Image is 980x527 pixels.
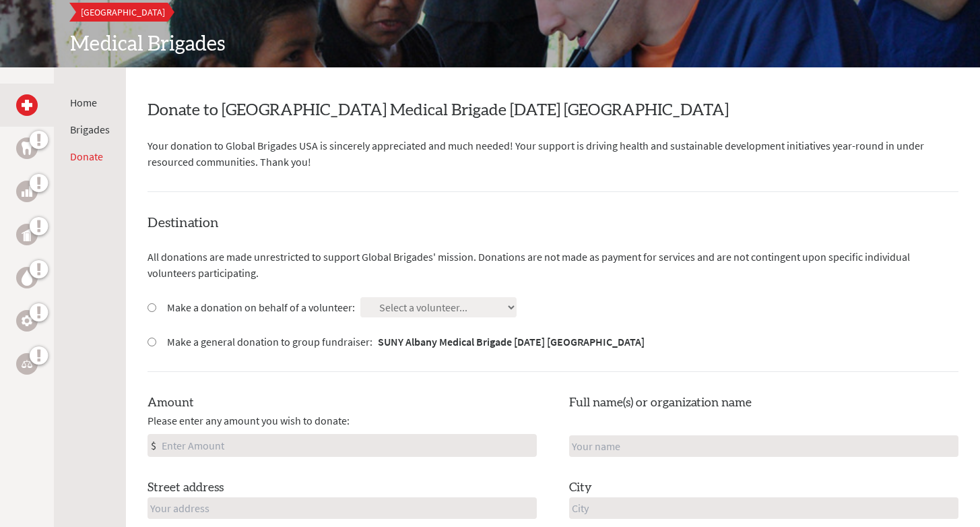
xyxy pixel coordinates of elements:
li: Donate [70,148,110,164]
a: Home [70,96,97,109]
a: [GEOGRAPHIC_DATA] [70,3,176,22]
li: Brigades [70,121,110,137]
input: Your name [569,435,958,457]
strong: SUNY Albany Medical Brigade [DATE] [GEOGRAPHIC_DATA] [378,335,645,348]
a: Donate [70,150,103,163]
img: Engineering [22,315,32,326]
h4: Destination [148,214,958,232]
h2: Donate to [GEOGRAPHIC_DATA] Medical Brigade [DATE] [GEOGRAPHIC_DATA] [148,100,958,121]
img: Medical [22,100,32,111]
div: $ [148,435,159,456]
li: Home [70,94,110,111]
a: Public Health [16,224,38,245]
a: Legal Empowerment [16,353,38,375]
a: Water [16,267,38,288]
span: [GEOGRAPHIC_DATA] [81,6,165,18]
img: Business [22,186,32,197]
span: Please enter any amount you wish to donate: [148,412,350,429]
label: Street address [148,478,224,497]
label: Make a general donation to group fundraiser: [167,334,645,350]
a: Business [16,181,38,202]
label: City [569,478,592,497]
input: City [569,497,958,519]
a: Brigades [70,123,110,136]
a: Engineering [16,310,38,332]
label: Make a donation on behalf of a volunteer: [167,299,355,315]
img: Public Health [22,228,32,241]
input: Your address [148,497,537,519]
img: Water [22,270,32,285]
label: Amount [148,394,194,412]
p: All donations are made unrestricted to support Global Brigades' mission. Donations are not made a... [148,249,958,281]
a: Dental [16,137,38,159]
input: Enter Amount [159,435,536,456]
img: Dental [22,142,32,154]
label: Full name(s) or organization name [569,394,752,412]
a: Medical [16,94,38,116]
h2: Medical Brigades [70,32,911,57]
p: Your donation to Global Brigades USA is sincerely appreciated and much needed! Your support is dr... [148,137,958,170]
img: Legal Empowerment [22,360,32,368]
